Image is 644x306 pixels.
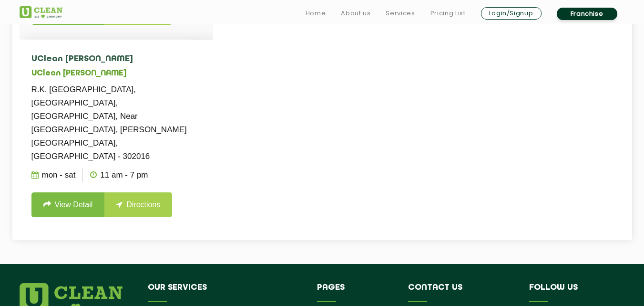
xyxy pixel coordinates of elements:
[31,54,201,64] h4: UClean [PERSON_NAME]
[20,6,62,18] img: UClean Laundry and Dry Cleaning
[31,83,201,163] p: R.K. [GEOGRAPHIC_DATA], [GEOGRAPHIC_DATA], [GEOGRAPHIC_DATA], Near [GEOGRAPHIC_DATA], [PERSON_NAM...
[90,169,148,182] p: 11 AM - 7 PM
[31,192,105,217] a: View Detail
[408,283,515,301] h4: Contact us
[317,283,394,301] h4: Pages
[148,283,303,301] h4: Our Services
[306,8,326,19] a: Home
[481,7,542,20] a: Login/Signup
[31,69,201,78] h5: UClean [PERSON_NAME]
[430,8,466,19] a: Pricing List
[104,192,172,217] a: Directions
[341,8,370,19] a: About us
[529,283,613,301] h4: Follow us
[31,169,76,182] p: Mon - Sat
[557,8,617,20] a: Franchise
[386,8,415,19] a: Services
